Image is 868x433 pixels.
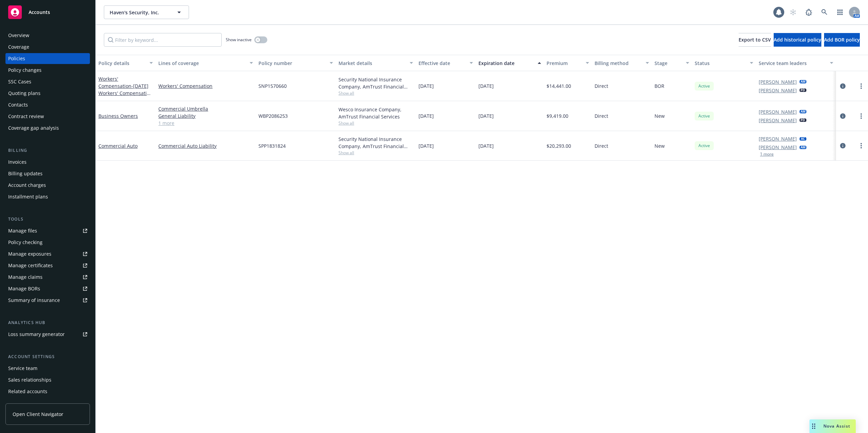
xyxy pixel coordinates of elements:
a: circleInformation [839,112,847,120]
button: Add historical policy [774,33,821,47]
div: Policy checking [8,237,43,248]
a: Loss summary generator [5,329,90,340]
div: Tools [5,216,90,223]
div: Security National Insurance Company, AmTrust Financial Services [338,135,413,150]
a: Account charges [5,180,90,191]
span: SPP1831824 [258,142,286,149]
span: [DATE] [478,142,494,149]
a: more [857,112,865,120]
div: Loss summary generator [8,329,65,340]
div: Manage files [8,225,37,236]
a: Sales relationships [5,374,90,385]
span: Show all [338,90,413,96]
a: Summary of insurance [5,295,90,306]
button: Haven's Security, Inc. [104,5,189,19]
div: Client features [8,398,42,408]
a: Coverage gap analysis [5,123,90,133]
a: Manage claims [5,272,90,283]
a: Invoices [5,157,90,167]
span: Add BOR policy [824,36,860,43]
div: Expiration date [478,60,534,67]
div: Market details [338,60,406,67]
div: Wesco Insurance Company, AmTrust Financial Services [338,106,413,120]
a: more [857,142,865,150]
a: circleInformation [839,82,847,90]
span: WBP2086253 [258,112,288,119]
a: Commercial Auto Liability [158,142,253,149]
span: Active [697,83,711,89]
div: Coverage [8,42,29,52]
span: [DATE] [419,142,434,149]
a: Manage files [5,225,90,236]
a: Switch app [833,5,847,19]
button: Expiration date [476,55,544,71]
a: Policy checking [5,237,90,248]
div: Policy number [258,60,326,67]
button: Export to CSV [739,33,771,47]
div: SSC Cases [8,76,31,87]
div: Effective date [419,60,465,67]
div: Analytics hub [5,319,90,326]
a: Workers' Compensation [158,82,253,90]
a: Related accounts [5,386,90,397]
span: - [DATE] Workers' Compensation - Amtrust/ADP [98,83,153,103]
span: $20,293.00 [547,142,571,149]
span: Show all [338,120,413,126]
button: Policy number [256,55,336,71]
div: Account settings [5,353,90,360]
span: $14,441.00 [547,82,571,90]
button: Policy details [96,55,156,71]
a: Service team [5,363,90,374]
div: Sales relationships [8,374,51,385]
span: Active [697,143,711,149]
span: Show all [338,150,413,156]
a: [PERSON_NAME] [759,87,797,94]
button: Status [692,55,756,71]
div: Manage exposures [8,248,51,259]
div: Related accounts [8,386,47,397]
span: New [654,142,665,149]
a: [PERSON_NAME] [759,78,797,85]
a: Manage exposures [5,248,90,259]
div: Service team leaders [759,60,826,67]
span: Export to CSV [739,36,771,43]
a: more [857,82,865,90]
div: Policy details [98,60,145,67]
span: Open Client Navigator [13,411,63,418]
a: Contacts [5,99,90,110]
span: Accounts [29,10,50,15]
a: Report a Bug [802,5,816,19]
div: Policy changes [8,65,42,76]
a: Start snowing [786,5,800,19]
button: Effective date [416,55,476,71]
div: Stage [654,60,682,67]
a: [PERSON_NAME] [759,117,797,124]
a: Manage BORs [5,283,90,294]
div: Summary of insurance [8,295,60,306]
div: Contract review [8,111,44,122]
span: Direct [595,142,608,149]
a: Workers' Compensation [98,76,153,103]
button: Market details [336,55,416,71]
a: [PERSON_NAME] [759,135,797,142]
button: Stage [652,55,692,71]
a: Commercial Auto [98,143,138,149]
div: Installment plans [8,191,48,202]
div: Billing updates [8,168,43,179]
div: Billing method [595,60,642,67]
span: Haven's Security, Inc. [110,9,169,16]
span: $9,419.00 [547,112,568,119]
a: Business Owners [98,113,138,119]
input: Filter by keyword... [104,33,222,47]
a: Client features [5,398,90,408]
a: Overview [5,30,90,41]
span: [DATE] [478,112,494,119]
span: [DATE] [419,82,434,90]
a: Billing updates [5,168,90,179]
div: Security National Insurance Company, AmTrust Financial Services [338,76,413,90]
button: Add BOR policy [824,33,860,47]
a: Search [818,5,831,19]
span: Direct [595,82,608,90]
div: Service team [8,363,37,374]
